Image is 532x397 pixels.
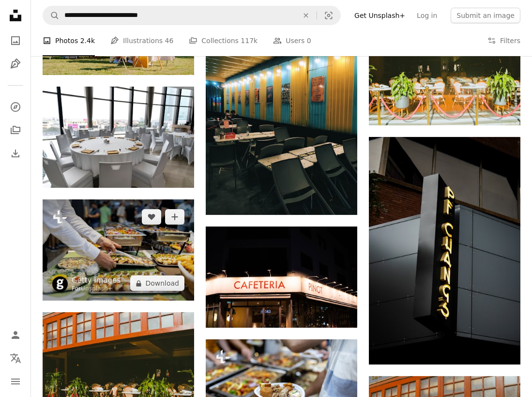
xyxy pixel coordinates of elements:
button: Search Unsplash [43,6,60,25]
a: a room filled with lots of white tables and chairs [43,133,194,141]
img: a building with a sign that reads cafeteria pinot [206,227,357,328]
div: For [72,285,121,293]
a: Guests indulge in an array of tasty foods from a buffet, showcasing colorful dishes and lively co... [206,385,357,394]
a: Download History [6,144,25,163]
a: Unsplash+ [81,285,113,292]
a: Get Unsplash+ [349,8,411,23]
img: Go to Getty Images's profile [52,276,68,292]
span: 117k [241,35,258,46]
img: a dining area with tables and chairs in front of a yellow and blue wall [206,13,357,215]
a: a group of chairs and tables in a room with windows [43,368,194,377]
span: 46 [165,35,174,46]
img: a group of chairs and tables [369,24,520,125]
button: Language [6,349,25,368]
a: Log in [411,8,443,23]
a: Collections [6,121,25,140]
img: a room filled with lots of white tables and chairs [43,87,194,188]
a: Explore [6,97,25,117]
button: Download [130,275,184,291]
a: A person in formal attire is serving food at a vibrant buffet, featuring an array of colorful dis... [43,245,194,254]
a: a group of chairs and tables [369,70,520,79]
button: Like [142,209,161,225]
a: a dining area with tables and chairs in front of a yellow and blue wall [206,109,357,118]
a: a building with a sign that reads cafeteria pinot [206,273,357,281]
button: Clear [295,6,317,25]
button: Submit an image [451,8,520,23]
button: Visual search [317,6,340,25]
button: Menu [6,372,25,391]
button: Filters [487,25,520,56]
a: Log in / Sign up [6,325,25,345]
a: Users 0 [273,25,311,56]
a: Illustrations 46 [110,25,173,56]
button: Add to Collection [165,209,184,225]
a: Illustrations [6,54,25,74]
span: 0 [307,35,311,46]
a: Home — Unsplash [6,6,25,27]
a: Collections 117k [189,25,258,56]
img: a sign that is on the side of a building [369,137,520,365]
a: a sign that is on the side of a building [369,246,520,255]
form: Find visuals sitewide [43,6,341,25]
a: Photos [6,31,25,50]
img: A person in formal attire is serving food at a vibrant buffet, featuring an array of colorful dis... [43,199,194,301]
a: Getty Images [72,275,121,285]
